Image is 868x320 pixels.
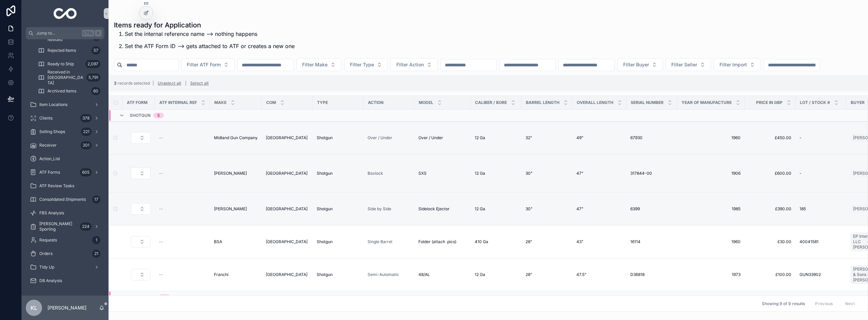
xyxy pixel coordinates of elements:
span: 49" [576,135,584,141]
a: [PERSON_NAME] Sporting224 [26,220,104,233]
span: Item Locations [39,102,67,107]
button: Select Button [131,168,151,179]
span: 410 Ga [475,239,488,244]
span: 12 Ga [475,206,485,212]
a: -- [159,135,206,141]
a: Over / Under [368,135,392,141]
span: 67930 [630,135,643,141]
button: Select Button [617,58,663,71]
a: 28" [526,239,568,244]
a: 30" [526,171,568,176]
a: 12 Ga [475,272,517,277]
span: Model [419,100,433,105]
span: Action_List [39,156,60,162]
span: K [96,30,101,36]
span: 28" [526,239,532,244]
a: 1985 [681,206,741,212]
span: | [185,81,186,86]
a: Side by Side [368,206,410,212]
p: Set the ATF Form ID --> gets attached to ATF or creates a new one [125,42,295,50]
div: 201 [81,141,92,149]
span: Lot / Stock # [800,100,830,105]
a: Clients378 [26,112,104,124]
span: ATF Forms [39,170,60,175]
span: - [800,171,802,176]
a: 40041581 [800,239,842,244]
a: Receiver201 [26,139,104,151]
a: [GEOGRAPHIC_DATA] [266,239,309,244]
p: [PERSON_NAME] [47,304,86,311]
span: Shotgun [317,171,333,176]
a: DB Analysis [26,275,104,287]
a: Folder (attach pics) [418,239,467,244]
span: | [153,81,154,86]
span: FBS Analysis [39,210,64,216]
div: 60 [91,87,100,95]
div: 2,097 [85,60,100,68]
span: Shotgun [317,206,333,212]
span: [PERSON_NAME] [214,171,247,176]
div: 21 [92,250,100,258]
span: 6399 [630,206,640,212]
span: Tidy Up [39,264,54,270]
span: Buyer [851,100,865,105]
span: Filter Type [350,61,374,68]
a: [PERSON_NAME] [214,206,258,212]
span: Folder (attach pics) [418,239,456,244]
a: 30" [526,206,568,212]
span: Make [214,100,226,105]
span: Filter Action [396,61,424,68]
span: Clients [39,115,53,121]
span: Cartridges [130,294,156,300]
a: 47.5" [576,272,622,277]
a: £600.00 [749,171,791,176]
a: Side by Side [368,206,391,212]
button: Select Button [131,203,151,215]
a: 185 [800,206,842,212]
span: 16114 [630,239,640,244]
a: [GEOGRAPHIC_DATA] [266,171,309,176]
a: 410 Ga [475,239,517,244]
span: Rejected Items [47,48,76,53]
span: -- [159,239,163,244]
span: 185 [800,206,806,212]
span: Filter Seller [671,61,697,68]
p: Set the internal reference name --> nothing happens [125,30,295,38]
button: Select Button [131,132,151,144]
span: Action [368,100,383,105]
span: 47.5" [576,272,587,277]
span: Receiver [39,143,57,148]
span: 1973 [681,272,741,277]
a: ATF Forms605 [26,166,104,178]
button: Select Button [666,58,711,71]
a: Selling Shops221 [26,126,104,138]
a: -- [159,171,206,176]
span: £390.00 [749,206,791,212]
a: FBS Analysis [26,207,104,219]
span: 12 Ga [475,135,485,141]
a: 28" [526,272,568,277]
a: Sidelock Ejector [418,206,467,212]
span: ATF Internal Ref [159,100,197,105]
span: Shotgun [317,135,333,141]
a: Rejected Items57 [34,44,104,57]
a: Tidy Up [26,261,104,273]
span: £30.00 [749,239,791,244]
span: Filter Make [302,61,328,68]
a: [GEOGRAPHIC_DATA] [266,272,309,277]
span: COM [266,100,276,105]
span: Orders [39,251,53,256]
span: [GEOGRAPHIC_DATA] [266,206,308,212]
a: 1960 [681,239,741,244]
span: 1960 [681,135,741,141]
span: Price in GBP [756,100,783,105]
a: Franchi [214,272,258,277]
div: 57 [92,46,100,55]
a: Select Button [131,132,151,144]
span: Semi-Automatic [368,272,399,277]
span: Filter Import [719,61,747,68]
a: - [800,135,842,141]
span: 30" [526,206,533,212]
div: 221 [81,128,92,136]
